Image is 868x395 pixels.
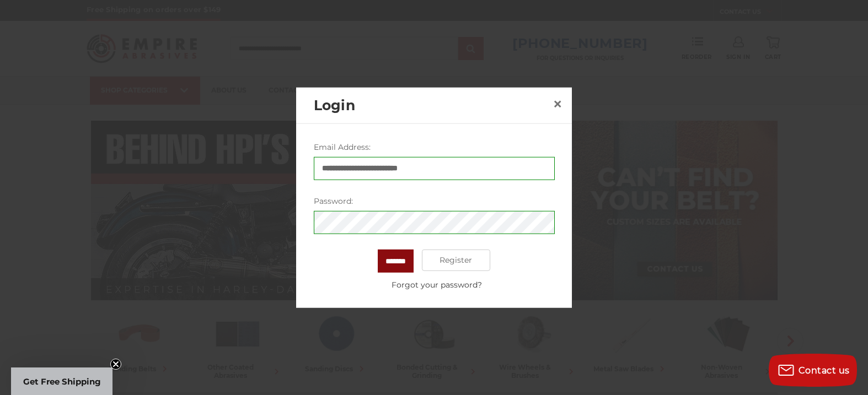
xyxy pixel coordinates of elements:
button: Contact us [769,354,857,387]
button: Close teaser [110,359,121,370]
span: Contact us [799,365,850,376]
a: Register [422,249,491,271]
label: Email Address: [314,141,555,153]
div: Get Free ShippingClose teaser [11,367,112,395]
a: Forgot your password? [319,279,554,290]
span: × [553,93,562,115]
h2: Login [314,95,549,116]
span: Get Free Shipping [23,376,101,387]
a: Close [549,95,566,113]
label: Password: [314,195,555,207]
